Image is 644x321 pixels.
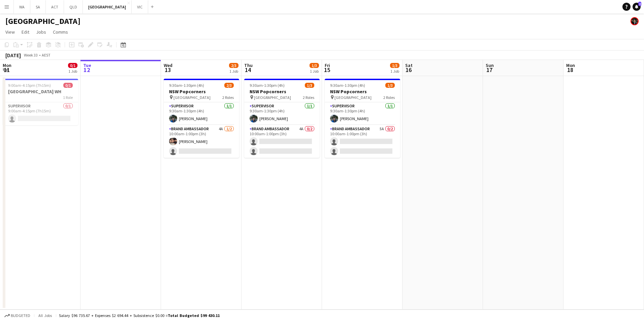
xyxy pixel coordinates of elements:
h3: NSW Popcorners [325,88,400,95]
span: Thu [244,62,253,68]
span: [GEOGRAPHIC_DATA] [254,95,291,100]
button: QLD [64,0,83,13]
a: View [3,28,18,36]
span: 0/1 [68,63,77,68]
span: 1/3 [385,83,395,88]
a: Edit [19,28,32,36]
span: 1/3 [310,63,319,68]
app-card-role: Supervisor1/19:30am-1:30pm (4h)[PERSON_NAME] [325,102,400,125]
span: 2 [638,2,641,6]
span: 9:00am-4:15pm (7h15m) [8,83,51,88]
span: View [5,29,15,35]
span: Sun [486,62,494,68]
div: [DATE] [5,52,21,59]
app-card-role: Brand Ambassador4A1/210:00am-1:00pm (3h)[PERSON_NAME] [164,125,239,158]
app-card-role: Supervisor1/19:30am-1:30pm (4h)[PERSON_NAME] [244,102,320,125]
button: Budgeted [3,312,31,319]
h3: [GEOGRAPHIC_DATA] WH [3,88,78,95]
h3: NSW Popcorners [164,88,239,95]
span: Mon [3,62,11,68]
app-card-role: Brand Ambassador5A0/210:00am-1:00pm (3h) [325,125,400,158]
button: VIC [132,0,148,13]
span: 2/3 [224,83,234,88]
span: Comms [53,29,68,35]
span: 9:30am-1:30pm (4h) [169,83,204,88]
span: Budgeted [11,313,30,318]
app-card-role: Brand Ambassador4A0/210:00am-1:00pm (3h) [244,125,320,158]
span: 9:30am-1:30pm (4h) [250,83,285,88]
span: 2/3 [229,63,238,68]
span: 2 Roles [222,95,234,100]
button: ACT [46,0,64,13]
span: Wed [164,62,172,68]
span: Sat [405,62,413,68]
span: Mon [566,62,575,68]
app-card-role: Supervisor1/19:30am-1:30pm (4h)[PERSON_NAME] [164,102,239,125]
span: 17 [485,66,494,74]
app-user-avatar: Mauricio Torres Barquet [631,17,639,25]
span: 1/3 [390,63,399,68]
button: [GEOGRAPHIC_DATA] [83,0,132,13]
app-job-card: 9:30am-1:30pm (4h)1/3NSW Popcorners [GEOGRAPHIC_DATA]2 RolesSupervisor1/19:30am-1:30pm (4h)[PERSO... [244,79,320,158]
span: [GEOGRAPHIC_DATA] [334,95,372,100]
a: Jobs [33,28,49,36]
span: 14 [243,66,253,74]
button: SA [30,0,46,13]
div: 1 Job [390,69,399,74]
app-card-role: Supervisor0/19:00am-4:15pm (7h15m) [3,102,78,125]
div: AEST [42,52,51,58]
span: 2 Roles [383,95,395,100]
span: 1/3 [305,83,314,88]
div: 1 Job [68,69,77,74]
span: Fri [325,62,330,68]
app-job-card: 9:30am-1:30pm (4h)1/3NSW Popcorners [GEOGRAPHIC_DATA]2 RolesSupervisor1/19:30am-1:30pm (4h)[PERSO... [325,79,400,158]
h1: [GEOGRAPHIC_DATA] [5,16,80,26]
span: 11 [2,66,11,74]
span: 1 Role [63,95,73,100]
span: [GEOGRAPHIC_DATA] [173,95,211,100]
span: 15 [324,66,330,74]
span: Tue [83,62,91,68]
a: Comms [50,28,71,36]
h3: NSW Popcorners [244,88,320,95]
span: 2 Roles [303,95,314,100]
span: 0/1 [63,83,73,88]
span: 18 [565,66,575,74]
span: 9:30am-1:30pm (4h) [330,83,365,88]
app-job-card: 9:30am-1:30pm (4h)2/3NSW Popcorners [GEOGRAPHIC_DATA]2 RolesSupervisor1/19:30am-1:30pm (4h)[PERSO... [164,79,239,158]
span: Jobs [36,29,46,35]
span: Total Budgeted $99 430.11 [168,313,220,318]
button: WA [14,0,30,13]
app-job-card: 9:00am-4:15pm (7h15m)0/1[GEOGRAPHIC_DATA] WH1 RoleSupervisor0/19:00am-4:15pm (7h15m) [3,79,78,125]
span: Week 33 [22,52,39,58]
span: 12 [82,66,91,74]
span: All jobs [37,313,53,318]
span: Edit [22,29,29,35]
div: 1 Job [310,69,319,74]
span: 16 [404,66,413,74]
div: 1 Job [229,69,238,74]
span: 13 [163,66,172,74]
div: Salary $96 735.67 + Expenses $2 694.44 + Subsistence $0.00 = [59,313,220,318]
a: 2 [633,3,641,11]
